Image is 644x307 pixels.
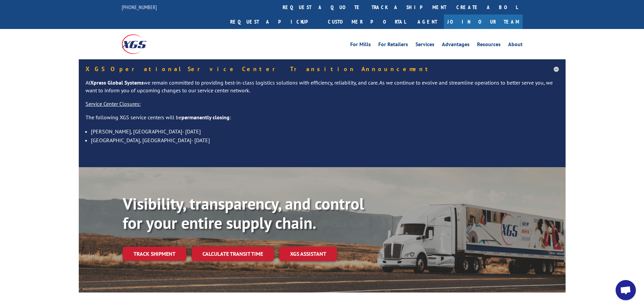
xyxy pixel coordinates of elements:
li: [GEOGRAPHIC_DATA], [GEOGRAPHIC_DATA]- [DATE] [91,136,559,145]
h5: XGS Operational Service Center Transition Announcement [86,66,559,72]
strong: permanently closing [182,114,230,121]
a: Advantages [442,42,470,49]
a: [PHONE_NUMBER] [122,4,157,10]
a: Customer Portal [323,14,411,29]
a: Calculate transit time [192,247,274,261]
li: [PERSON_NAME], [GEOGRAPHIC_DATA]- [DATE] [91,127,559,136]
strong: Xpress Global Systems [90,79,144,86]
a: Open chat [616,280,636,300]
a: About [508,42,523,49]
a: For Mills [350,42,371,49]
a: Resources [477,42,501,49]
a: Agent [411,14,444,29]
p: At we remain committed to providing best-in-class logistics solutions with efficiency, reliabilit... [86,79,559,100]
a: Request a pickup [225,14,323,29]
a: Track shipment [123,247,186,261]
a: Join Our Team [444,14,523,29]
a: Services [415,42,434,49]
p: The following XGS service centers will be : [86,114,559,127]
a: XGS ASSISTANT [279,247,337,261]
u: Service Center Closures: [86,100,141,107]
b: Visibility, transparency, and control for your entire supply chain. [123,193,364,234]
a: For Retailers [378,42,408,49]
